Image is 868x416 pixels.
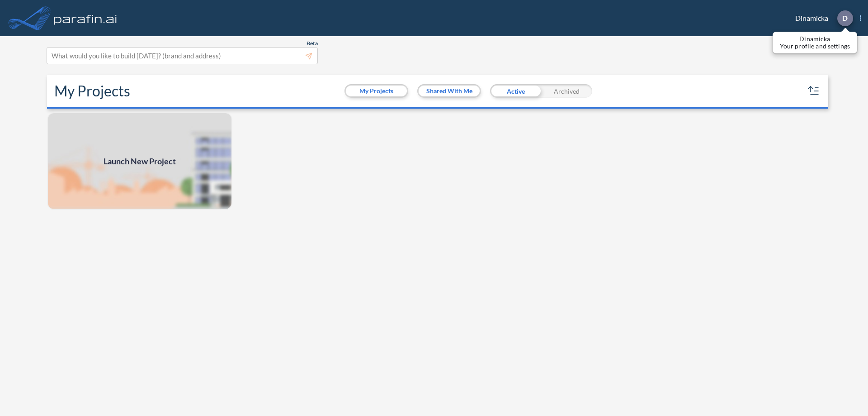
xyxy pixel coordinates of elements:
[541,84,592,98] div: Archived
[780,43,850,50] p: Your profile and settings
[419,86,480,96] button: Shared With Me
[490,84,541,98] div: Active
[346,86,407,96] button: My Projects
[780,35,850,43] p: Dinamicka
[104,155,176,167] span: Launch New Project
[782,10,861,26] div: Dinamicka
[307,40,318,47] span: Beta
[842,14,848,22] p: D
[54,82,130,100] h2: My Projects
[52,9,119,27] img: logo
[47,112,232,210] a: Launch New Project
[47,112,232,210] img: add
[807,84,821,98] button: sort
